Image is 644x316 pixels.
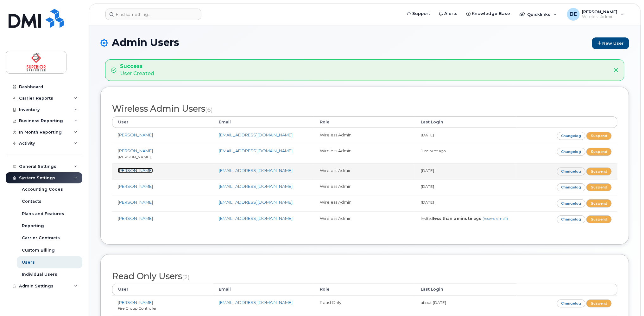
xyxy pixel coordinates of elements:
[118,306,157,311] small: Fire Group Controller
[219,184,293,189] a: [EMAIL_ADDRESS][DOMAIN_NAME]
[314,128,415,144] td: Wireless Admin
[314,284,415,295] th: Role
[421,184,434,189] small: [DATE]
[415,116,516,128] th: Last Login
[586,183,612,191] a: Suspend
[118,200,153,205] a: [PERSON_NAME]
[314,295,415,315] td: Read Only
[557,148,586,156] a: Changelog
[112,116,213,128] th: User
[421,300,446,305] small: about [DATE]
[100,37,629,49] h1: Admin Users
[557,183,586,191] a: Changelog
[219,148,293,153] a: [EMAIL_ADDRESS][DOMAIN_NAME]
[219,300,293,305] a: [EMAIL_ADDRESS][DOMAIN_NAME]
[586,199,612,207] a: Suspend
[118,148,153,153] a: [PERSON_NAME]
[213,284,314,295] th: Email
[483,216,508,221] a: (resend email)
[592,37,629,49] a: New User
[314,116,415,128] th: Role
[112,272,617,281] h2: Read Only Users
[421,200,434,205] small: [DATE]
[415,284,516,295] th: Last Login
[421,133,434,137] small: [DATE]
[120,63,154,77] div: User Created
[586,148,612,156] a: Suspend
[118,216,153,221] a: [PERSON_NAME]
[120,63,154,70] strong: Success
[118,300,153,305] a: [PERSON_NAME]
[314,144,415,163] td: Wireless Admin
[557,168,586,175] a: Changelog
[118,155,151,159] small: [PERSON_NAME]
[557,215,586,223] a: Changelog
[557,300,586,307] a: Changelog
[421,168,434,173] small: [DATE]
[421,216,508,221] small: invited
[557,199,586,207] a: Changelog
[314,211,415,227] td: Wireless Admin
[118,168,153,173] a: [PERSON_NAME]
[182,274,190,280] small: (2)
[118,132,153,137] a: [PERSON_NAME]
[586,300,612,307] a: Suspend
[586,215,612,223] a: Suspend
[118,184,153,189] a: [PERSON_NAME]
[219,200,293,205] a: [EMAIL_ADDRESS][DOMAIN_NAME]
[586,168,612,175] a: Suspend
[586,132,612,140] a: Suspend
[112,104,617,114] h2: Wireless Admin Users
[314,179,415,195] td: Wireless Admin
[314,195,415,211] td: Wireless Admin
[219,168,293,173] a: [EMAIL_ADDRESS][DOMAIN_NAME]
[433,216,482,221] strong: less than a minute ago
[213,116,314,128] th: Email
[421,148,446,153] small: 1 minute ago
[112,284,213,295] th: User
[219,216,293,221] a: [EMAIL_ADDRESS][DOMAIN_NAME]
[314,163,415,179] td: Wireless Admin
[205,106,213,113] small: (6)
[219,132,293,137] a: [EMAIL_ADDRESS][DOMAIN_NAME]
[557,132,586,140] a: Changelog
